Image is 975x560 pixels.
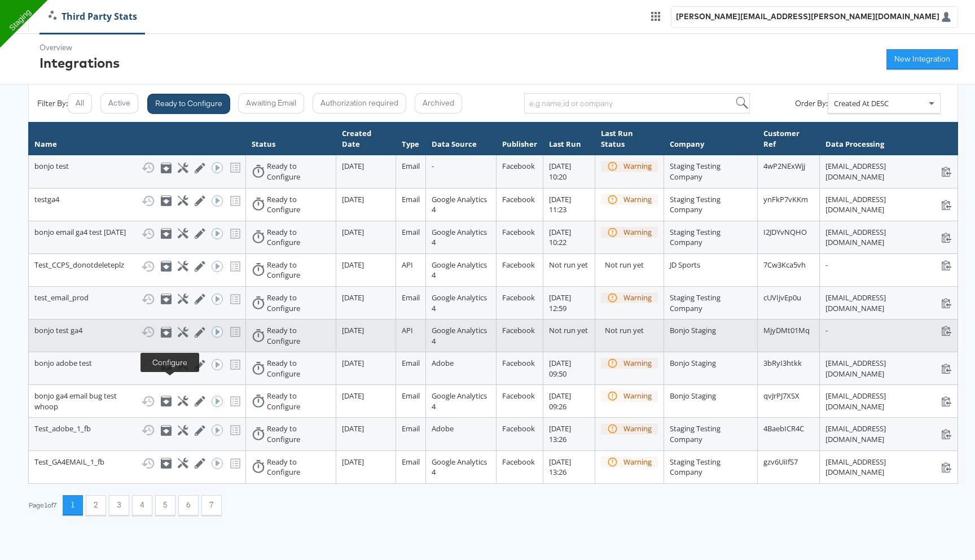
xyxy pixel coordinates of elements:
span: [DATE] [342,457,364,467]
span: [DATE] 10:20 [549,161,571,182]
th: Name [29,123,246,155]
div: Test_CCPS_donotdeleteplz [34,260,240,273]
span: Not run yet [549,325,588,335]
div: - [825,260,952,270]
span: Google Analytics 4 [432,391,487,412]
div: Ready to Configure [267,161,330,182]
div: - [825,325,952,336]
div: bonjo adobe test [34,358,240,371]
div: Test_adobe_1_fb [34,423,240,437]
div: Warning [623,194,652,205]
span: ynFkP7vKKm [763,194,808,204]
div: Integrations [39,53,120,72]
span: Facebook [502,423,535,434]
span: Facebook [502,227,535,237]
span: Facebook [502,161,535,171]
span: Facebook [502,391,535,401]
div: Warning [623,423,652,434]
th: Data Processing [820,123,958,155]
span: Email [402,358,420,368]
span: [DATE] 13:26 [549,423,571,444]
span: Facebook [502,358,535,368]
span: Email [402,292,420,303]
span: Adobe [432,423,454,434]
th: Publisher [497,123,543,155]
div: Ready to Configure [267,260,330,281]
button: 1 [63,495,83,515]
span: [DATE] 09:50 [549,358,571,379]
span: [DATE] [342,194,364,204]
div: Filter By: [37,98,68,109]
span: Staging Testing Company [670,423,721,444]
div: Warning [623,358,652,369]
div: bonjo ga4 email bug test whoop [34,391,240,412]
span: Email [402,391,420,401]
button: 6 [178,495,199,515]
div: Ready to Configure [267,227,330,248]
span: Bonjo Staging [670,358,716,368]
th: Last Run Status [595,123,664,155]
span: Email [402,423,420,434]
span: Bonjo Staging [670,325,716,335]
div: [EMAIL_ADDRESS][DOMAIN_NAME] [825,194,952,215]
span: API [402,260,413,270]
button: New Integration [886,49,958,69]
span: [DATE] [342,358,364,368]
span: [DATE] [342,423,364,434]
th: Created Date [336,123,396,155]
input: e.g name,id or company [524,93,750,113]
div: Overview [39,42,120,53]
span: Staging Testing Company [670,227,721,248]
span: 4wP2NExWjj [763,161,805,171]
span: [DATE] 12:59 [549,292,571,313]
span: 4BaebICR4C [763,423,804,434]
span: [DATE] [342,292,364,303]
th: Company [664,123,758,155]
div: Not run yet [605,325,658,336]
span: Email [402,161,420,171]
a: Third Party Stats [40,10,146,23]
th: Customer Ref [758,123,820,155]
th: Status [246,123,336,155]
div: [EMAIL_ADDRESS][DOMAIN_NAME] [825,161,952,182]
span: [DATE] 13:26 [549,457,571,478]
span: Staging Testing Company [670,194,721,215]
span: API [402,325,413,335]
div: [EMAIL_ADDRESS][DOMAIN_NAME] [825,457,952,478]
div: testga4 [34,194,240,208]
div: Warning [623,161,652,172]
span: [DATE] 10:22 [549,227,571,248]
span: Not run yet [549,260,588,270]
span: Google Analytics 4 [432,457,487,478]
span: Email [402,194,420,204]
span: Google Analytics 4 [432,325,487,346]
span: [DATE] [342,161,364,171]
span: Google Analytics 4 [432,194,487,215]
button: Ready to Configure [147,94,230,114]
span: [DATE] 11:23 [549,194,571,215]
div: Ready to Configure [267,358,330,379]
div: Ready to Configure [267,325,330,346]
span: Adobe [432,358,454,368]
div: Ready to Configure [267,423,330,444]
div: Order By: [795,98,828,109]
span: 3bRyI3htkk [763,358,802,368]
span: 7Cw3Kca5vh [763,260,806,270]
button: Archived [415,93,462,113]
span: Facebook [502,260,535,270]
span: Email [402,457,420,467]
span: Bonjo Staging [670,391,716,401]
span: [DATE] [342,260,364,270]
div: Ready to Configure [267,457,330,478]
span: Staging Testing Company [670,292,721,313]
div: [EMAIL_ADDRESS][DOMAIN_NAME] [825,227,952,248]
button: Configure [178,327,186,338]
span: [DATE] [342,325,364,335]
span: [DATE] [342,391,364,401]
div: test_email_prod [34,292,240,306]
div: bonjo test [34,161,240,174]
span: Email [402,227,420,237]
span: Created At DESC [834,98,889,108]
button: 5 [155,495,175,515]
button: 2 [86,495,106,515]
